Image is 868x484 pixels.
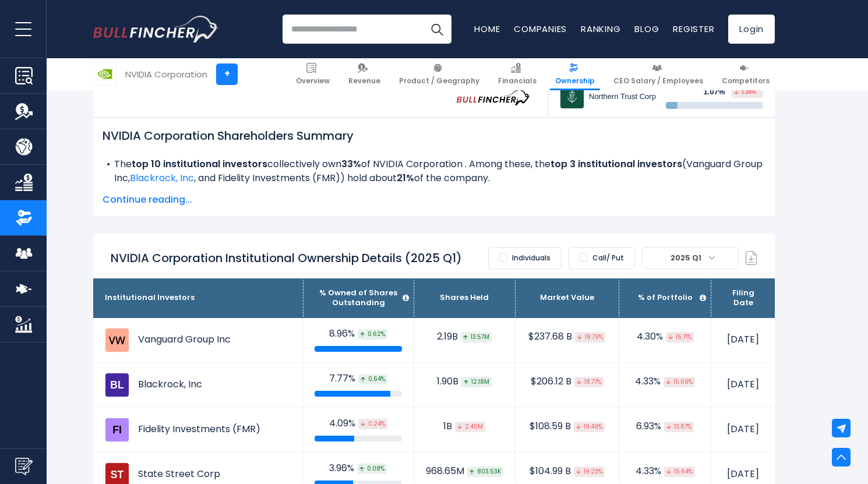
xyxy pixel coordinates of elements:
[711,407,775,452] td: [DATE]
[569,247,635,269] label: Call/ Put
[93,16,219,43] img: Bullfincher logo
[125,68,207,81] div: NVIDIA Corporation
[664,467,695,477] span: 15.64%
[105,373,129,397] img: Blackrock, Inc
[574,467,605,477] span: 19.23%
[722,76,770,86] span: Competitors
[575,332,605,342] span: 18.79%
[664,422,694,432] span: 13.87%
[631,421,699,433] div: 6.93%
[426,421,503,433] div: 1B
[664,377,695,387] span: 15.69%
[461,377,492,387] span: 12.18M
[514,23,567,35] a: Companies
[358,374,387,384] span: 0.64%
[426,331,503,343] div: 2.19B
[527,465,608,478] div: $104.99 B
[422,15,451,44] button: Search
[93,278,303,318] th: Institutional Investors
[114,157,763,185] span: Vanguard Group Inc, , and Fidelity Investments (FMR)
[358,419,387,429] span: 0.24%
[315,373,402,385] div: 7.77%
[728,15,775,44] a: Login
[343,58,386,90] a: Revenue
[574,422,605,432] span: 19.49%
[291,58,335,90] a: Overview
[93,318,303,362] td: Vanguard Group Inc
[527,421,608,433] div: $108.59 B
[551,157,682,171] b: top 3 institutional investors
[105,418,129,442] img: Fidelity Investments (FMR)
[455,422,485,432] span: 2.45M
[527,331,608,343] div: $237.68 B
[461,332,492,342] span: 13.57M
[296,76,330,86] span: Overview
[426,376,503,388] div: 1.90B
[348,76,380,86] span: Revenue
[704,87,732,97] div: 1.07%
[93,363,303,407] td: Blackrock, Inc
[216,63,238,85] a: +
[631,376,699,388] div: 4.33%
[488,247,562,269] label: Individuals
[474,23,500,35] a: Home
[608,58,708,90] a: CEO Salary / Employees
[711,362,775,407] td: [DATE]
[581,23,620,35] a: Ranking
[493,58,542,90] a: Financials
[734,90,756,95] span: 1.29%
[397,171,414,185] b: 21%
[515,278,619,318] th: Market Value
[711,318,775,363] td: [DATE]
[613,76,703,86] span: CEO Salary / Employees
[527,376,608,388] div: $206.12 B
[303,278,414,318] th: % Owned of Shares Outstanding
[15,209,33,227] img: Ownership
[315,328,402,340] div: 8.96%
[111,250,462,266] h2: NVIDIA Corporation Institutional Ownership Details (2025 Q1)
[717,58,775,90] a: Competitors
[467,467,503,477] span: 803.53K
[666,250,708,266] span: 2025 Q1
[394,58,485,90] a: Product / Geography
[103,127,765,144] h2: NVIDIA Corporation Shareholders Summary
[399,76,479,86] span: Product / Geography
[589,92,657,102] div: Northern Trust Corp
[93,408,303,452] td: Fidelity Investments (FMR)
[574,377,604,387] span: 18.77%
[711,278,775,318] th: Filing Date
[132,157,267,171] b: top 10 institutional investors
[666,332,694,342] span: 15.71%
[358,329,387,340] span: 0.62%
[634,23,659,35] a: Blog
[631,331,699,343] div: 4.30%
[498,76,537,86] span: Financials
[619,278,711,318] th: % of Portfolio
[673,23,714,35] a: Register
[631,465,699,478] div: 4.33%
[357,464,387,474] span: 0.08%
[94,63,116,85] img: NVDA logo
[130,171,194,185] a: Blackrock, Inc
[103,157,765,185] li: The collectively own of NVIDIA Corporation . Among these, the ( ) hold about of the company.
[555,76,595,86] span: Ownership
[414,278,515,318] th: Shares Held
[643,248,738,269] span: 2025 Q1
[341,157,361,171] b: 33%
[315,462,402,475] div: 3.96%
[105,328,129,352] img: Vanguard Group Inc
[103,193,765,207] span: Continue reading...
[315,418,402,430] div: 4.09%
[550,58,600,90] a: Ownership
[426,465,503,478] div: 968.65M
[93,16,218,43] a: Go to homepage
